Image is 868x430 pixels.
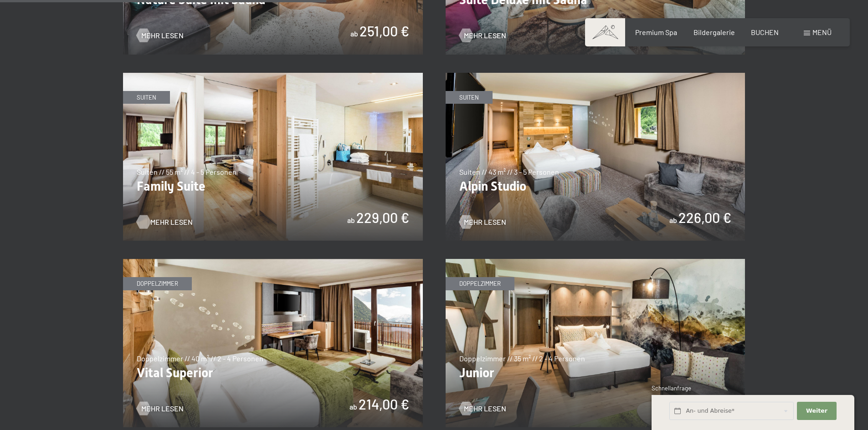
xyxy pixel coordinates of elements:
a: Alpin Studio [446,73,745,79]
img: Family Suite [123,73,423,241]
a: Vital Superior [123,259,423,265]
img: Junior [446,259,745,427]
span: Mehr Lesen [464,217,506,227]
a: Premium Spa [635,28,677,36]
a: Mehr Lesen [459,30,506,40]
img: Vital Superior [123,259,423,427]
a: Junior [446,259,745,265]
a: Mehr Lesen [137,30,184,40]
a: Mehr Lesen [459,217,506,227]
span: Mehr Lesen [141,404,184,414]
span: Schnellanfrage [652,384,691,392]
a: BUCHEN [751,28,779,36]
span: Mehr Lesen [464,404,506,414]
a: Family Suite [123,73,423,79]
a: Mehr Lesen [137,217,184,227]
img: Alpin Studio [446,73,745,241]
a: Mehr Lesen [137,404,184,414]
span: Weiter [806,407,827,415]
span: Menü [812,28,832,36]
button: Weiter [797,402,836,420]
span: Mehr Lesen [464,30,506,40]
span: Mehr Lesen [141,30,184,40]
a: Mehr Lesen [459,404,506,414]
a: Bildergalerie [693,28,735,36]
span: Mehr Lesen [150,217,193,227]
